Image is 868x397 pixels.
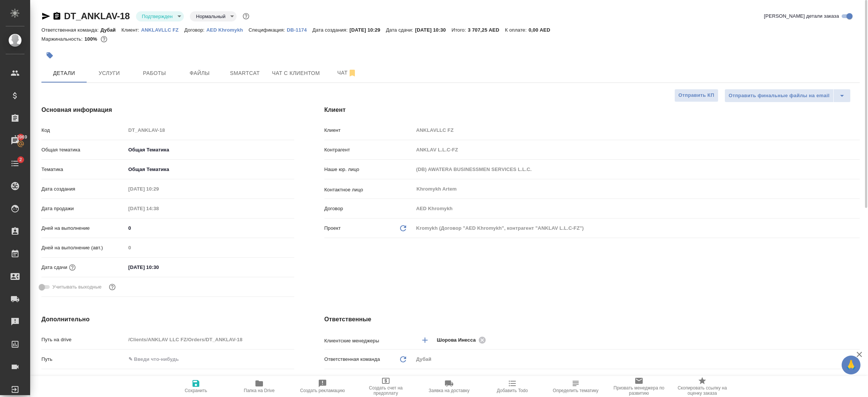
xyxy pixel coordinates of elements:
input: ✎ Введи что-нибудь [126,354,294,365]
button: Скопировать ссылку для ЯМессенджера [41,12,50,21]
p: Дата продажи [41,205,126,212]
p: [DATE] 10:29 [350,27,386,33]
span: Призвать менеджера по развитию [612,385,666,396]
p: Дней на выполнение (авт.) [41,244,126,252]
p: Наше юр. лицо [324,166,414,173]
a: AED Khromykh [206,26,249,33]
p: Путь [41,356,126,363]
p: AED Khromykh [206,27,249,33]
div: ✎ Введи что-нибудь [128,375,285,383]
input: ✎ Введи что-нибудь [126,223,294,234]
p: Путь на drive [41,336,126,344]
p: Направление услуг [41,375,126,383]
span: Отправить КП [679,91,714,100]
p: К оплате: [505,27,529,33]
p: Контрагент [324,146,414,154]
p: Маржинальность: [41,36,84,42]
p: Код [41,127,126,134]
span: Создать рекламацию [300,388,345,393]
p: Клиентские менеджеры [324,337,414,345]
p: Клиент: [121,27,141,33]
input: ✎ Введи что-нибудь [126,262,192,273]
span: 13969 [10,133,32,141]
div: ✎ Введи что-нибудь [126,373,294,385]
span: Добавить Todo [497,388,528,393]
input: Пустое поле [126,125,294,136]
button: Если добавить услуги и заполнить их объемом, то дата рассчитается автоматически [67,263,77,272]
p: Общая тематика [41,146,126,154]
span: Заявка на доставку [429,388,469,393]
button: 🙏 [842,356,860,374]
span: Проектная группа [335,375,376,383]
button: Отправить финальные файлы на email [724,89,834,102]
div: Дубай [414,353,860,366]
button: Добавить менеджера [416,331,434,349]
span: Отправить финальные файлы на email [729,92,830,100]
p: Контактное лицо [324,186,414,194]
p: Дней на выполнение [41,224,126,232]
p: Дубай [101,27,122,33]
span: 2 [15,156,26,163]
button: Доп статусы указывают на важность/срочность заказа [241,11,251,21]
a: DT_ANKLAV-18 [64,11,130,21]
p: Договор [324,205,414,212]
p: Клиент [324,127,414,134]
p: Ответственная команда: [41,27,101,33]
div: Общая Тематика [126,163,294,176]
span: Работы [136,69,173,78]
p: 3 707,25 AED [468,27,505,33]
input: Пустое поле [126,203,192,214]
button: Скопировать ссылку на оценку заказа [671,376,734,397]
p: Проект [324,224,341,232]
span: Папка на Drive [244,388,275,393]
span: Детали [46,69,82,78]
div: Kromykh (Договор "AED Khromykh", контрагент "ANKLAV L.L.C-FZ") [414,222,860,235]
span: Чат [329,68,365,78]
p: Договор: [184,27,206,33]
input: Пустое поле [414,164,860,175]
a: DB-1174 [287,26,312,33]
h4: Ответственные [324,315,860,324]
button: Добавить тэг [41,47,58,64]
span: Smartcat [227,69,263,78]
h4: Дополнительно [41,315,294,324]
input: Пустое поле [126,334,294,345]
button: Отправить КП [674,89,718,102]
button: Заявка на доставку [417,376,481,397]
p: Тематика [41,166,126,173]
span: Сохранить [185,388,207,393]
h4: Основная информация [41,105,294,115]
h4: Клиент [324,105,860,115]
p: [DATE] 10:30 [415,27,452,33]
button: Подтвержден [140,13,175,20]
div: Шорова Инесса [437,335,488,345]
p: Дата сдачи [41,264,67,271]
div: Подтвержден [136,11,184,21]
p: Дата создания [41,185,126,193]
a: 13969 [2,131,28,150]
span: Скопировать ссылку на оценку заказа [675,385,729,396]
button: Скопировать ссылку [52,12,61,21]
input: Пустое поле [126,242,294,253]
span: Файлы [182,69,218,78]
svg: Отписаться [348,69,357,78]
button: Папка на Drive [228,376,291,397]
button: Добавить Todo [481,376,544,397]
p: 0,00 AED [529,27,556,33]
span: Чат с клиентом [272,69,320,78]
button: Создать счет на предоплату [354,376,417,397]
button: Выбери, если сб и вс нужно считать рабочими днями для выполнения заказа. [107,282,117,292]
a: ANKLAVLLC FZ [141,26,185,33]
p: Дата сдачи: [386,27,415,33]
div: Подтвержден [190,11,237,21]
span: Шорова Инесса [437,336,480,344]
span: Учитывать выходные [52,283,102,291]
button: Сохранить [164,376,228,397]
button: Создать рекламацию [291,376,354,397]
span: Услуги [91,69,127,78]
p: 100% [84,36,99,42]
button: 0.00 AED; [99,34,109,44]
button: Нормальный [194,13,228,20]
p: Дата создания: [312,27,349,33]
p: DB-1174 [287,27,312,33]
